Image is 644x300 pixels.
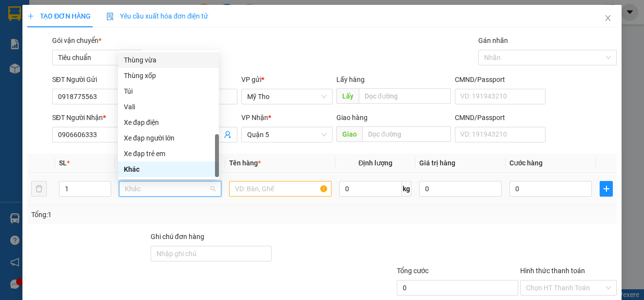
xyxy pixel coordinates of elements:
[118,161,219,177] div: Khác
[52,74,143,85] div: SĐT Người Gửi
[336,88,359,104] span: Lấy
[4,68,39,77] span: 1 - Túi (pt)
[118,52,219,68] div: Thùng vừa
[124,148,213,159] div: Xe đạp trẻ em
[106,13,114,20] img: icon
[124,86,213,97] div: Túi
[419,159,455,167] span: Giá trị hàng
[96,11,121,20] span: Quận 5
[124,133,213,143] div: Xe đạp người lớn
[124,55,213,65] div: Thùng vừa
[604,14,612,22] span: close
[59,159,67,167] span: SL
[241,114,268,121] span: VP Nhận
[31,209,249,220] div: Tổng: 1
[118,83,219,99] div: Túi
[52,37,101,44] span: Gói vận chuyển
[402,181,411,197] span: kg
[27,13,34,20] span: plus
[139,67,145,78] span: 1
[594,5,622,32] button: Close
[3,49,75,62] td: CR:
[229,159,261,167] span: Tên hàng
[336,76,365,83] span: Lấy hàng
[229,181,332,197] input: VD: Bàn, Ghế
[336,126,362,142] span: Giao
[4,21,12,31] span: cò
[520,267,585,275] label: Hình thức thanh toán
[76,32,119,41] span: 0918287716
[16,51,40,60] span: 30.000
[124,117,213,128] div: Xe đạp điện
[124,164,213,175] div: Khác
[124,70,213,81] div: Thùng xốp
[241,74,332,85] div: VP gửi
[118,68,219,83] div: Thùng xốp
[224,131,232,139] span: user-add
[358,159,392,167] span: Định lượng
[600,185,612,193] span: plus
[128,68,139,77] span: SL:
[509,159,543,167] span: Cước hàng
[4,32,48,41] span: 0933767987
[151,233,204,240] label: Ghi chú đơn hàng
[118,130,219,146] div: Xe đạp người lớn
[118,99,219,115] div: Vali
[247,127,326,142] span: Quận 5
[87,51,92,60] span: 0
[75,49,145,62] td: CC:
[31,181,47,197] button: delete
[106,12,208,20] span: Yêu cầu xuất hóa đơn điện tử
[362,126,451,142] input: Dọc đường
[397,267,429,275] span: Tổng cước
[4,11,74,20] p: Gửi từ:
[336,114,368,121] span: Giao hàng
[125,181,215,196] span: Khác
[124,101,213,112] div: Vali
[151,246,272,261] input: Ghi chú đơn hàng
[359,88,451,104] input: Dọc đường
[478,37,508,44] label: Gán nhãn
[27,11,54,20] span: Mỹ Tho
[455,74,546,85] div: CMND/Passport
[76,11,145,20] p: Nhận:
[455,112,546,123] div: CMND/Passport
[247,89,326,104] span: Mỹ Tho
[52,112,143,123] div: SĐT Người Nhận
[27,12,91,20] span: TẠO ĐƠN HÀNG
[118,146,219,161] div: Xe đạp trẻ em
[419,181,502,197] input: 0
[600,181,613,197] button: plus
[58,50,137,65] span: Tiêu chuẩn
[76,21,91,31] span: Rinh
[118,115,219,130] div: Xe đạp điện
